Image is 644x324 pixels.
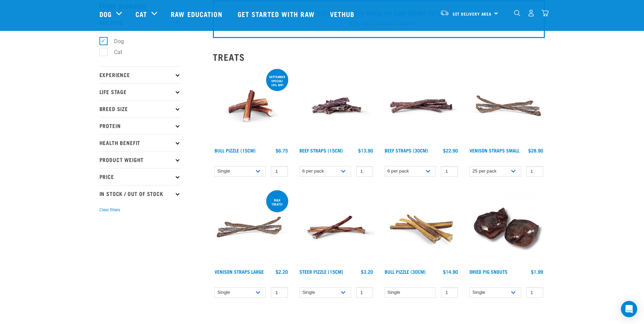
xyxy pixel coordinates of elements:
p: Breed Size [99,100,181,117]
p: Experience [99,66,181,83]
a: Venison Straps Small [470,149,519,151]
div: $22.90 [443,148,458,153]
a: Vethub [323,0,363,28]
img: home-icon-1@2x.png [514,10,520,16]
input: 1 [356,287,373,298]
img: IMG 9990 [468,189,545,266]
a: Raw Education [164,0,231,28]
input: 1 [441,166,458,177]
div: $13.90 [358,148,373,153]
h2: Treats [213,52,545,62]
img: Raw Essentials Steer Pizzle 15cm [298,189,375,266]
div: Open Intercom Messenger [621,301,637,317]
a: Steer Pizzle (15cm) [299,270,343,273]
a: Bull Pizzle (30cm) [385,270,426,273]
img: home-icon@2x.png [541,10,549,17]
img: van-moving.png [440,10,449,16]
p: Health Benefit [99,134,181,151]
a: Dog [99,9,112,19]
input: 1 [526,287,543,298]
div: $3.20 [361,269,373,274]
p: Life Stage [99,83,181,100]
input: 1 [526,166,543,177]
p: Product Weight [99,151,181,168]
img: Stack of 3 Venison Straps Treats for Pets [213,189,290,266]
img: Raw Essentials Beef Straps 6 Pack [383,68,460,145]
input: 1 [271,166,288,177]
div: $1.99 [531,269,543,274]
div: $28.90 [528,148,543,153]
a: Beef Straps (15cm) [299,149,343,151]
div: $2.20 [276,269,288,274]
img: Raw Essentials Beef Straps 15cm 6 Pack [298,68,375,145]
a: Beef Straps (30cm) [385,149,428,151]
img: Bull Pizzle [213,68,290,145]
a: Get started with Raw [231,0,323,28]
div: $6.75 [276,148,288,153]
img: Venison Straps [468,68,545,145]
p: In Stock / Out Of Stock [99,185,181,202]
input: 1 [271,287,288,298]
a: Bull Pizzle (15cm) [215,149,256,151]
a: Cat [135,9,147,19]
span: Set Delivery Area [453,13,492,15]
a: Venison Straps Large [215,270,264,273]
a: Dried Pig Snouts [470,270,508,273]
label: Cat [103,48,125,56]
div: September special! 10% off! [266,72,288,90]
label: Dog [103,37,127,46]
div: BULK TREATS! [266,195,288,209]
button: Clear filters [99,207,120,213]
div: $14.90 [443,269,458,274]
input: 1 [441,287,458,298]
p: Protein [99,117,181,134]
img: Bull Pizzle 30cm for Dogs [383,189,460,266]
input: 1 [356,166,373,177]
p: Price [99,168,181,185]
img: user.png [528,10,535,17]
